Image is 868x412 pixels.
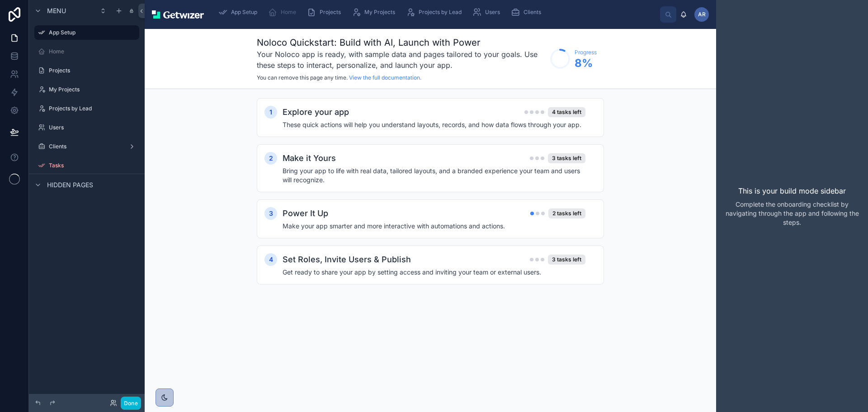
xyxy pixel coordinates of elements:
button: Done [121,397,141,410]
div: scrollable content [211,2,660,22]
span: Menu [47,6,66,15]
label: Tasks [49,162,137,169]
label: My Projects [49,86,137,93]
label: Users [49,124,137,131]
a: Projects [34,63,139,78]
span: App Setup [231,9,257,16]
a: View the full documentation. [349,74,421,81]
span: Users [485,9,500,16]
span: My Projects [364,9,395,16]
label: Projects by Lead [49,105,137,112]
a: App Setup [34,25,139,40]
span: Hidden pages [47,180,93,189]
span: AR [698,11,706,18]
span: You can remove this page any time. [257,74,348,81]
span: Projects [320,9,341,16]
a: Clients [34,139,139,154]
label: Clients [49,143,125,150]
a: Users [470,4,506,20]
p: Complete the onboarding checklist by navigating through the app and following the steps. [723,200,861,227]
label: Projects [49,67,137,74]
h3: Your Noloco app is ready, with sample data and pages tailored to your goals. Use these steps to i... [257,49,546,71]
span: Home [281,9,296,16]
label: Home [49,48,137,55]
span: Clients [524,9,541,16]
a: Clients [508,4,547,20]
label: App Setup [49,29,134,36]
h1: Noloco Quickstart: Build with AI, Launch with Power [257,36,546,49]
a: App Setup [216,4,264,20]
a: Projects by Lead [403,4,468,20]
a: Home [34,44,139,59]
a: My Projects [34,82,139,97]
span: 8 % [575,56,597,71]
a: Home [265,4,302,20]
p: This is your build mode sidebar [738,185,846,196]
a: My Projects [349,4,401,20]
a: Projects [304,4,347,20]
a: Tasks [34,158,139,173]
a: Projects by Lead [34,101,139,116]
img: App logo [152,10,204,19]
span: Progress [575,49,597,56]
a: Users [34,120,139,135]
span: Projects by Lead [419,9,462,16]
